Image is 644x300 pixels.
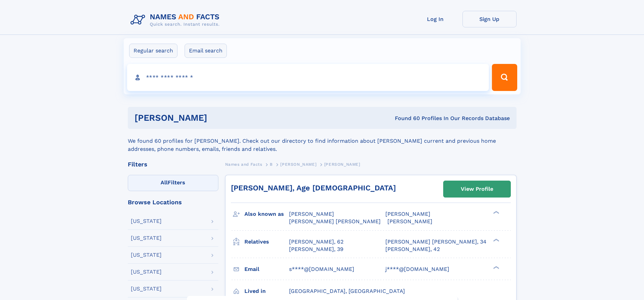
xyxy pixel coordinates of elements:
[185,44,227,58] label: Email search
[280,160,316,168] a: [PERSON_NAME]
[131,235,162,241] div: [US_STATE]
[231,184,396,192] a: [PERSON_NAME], Age [DEMOGRAPHIC_DATA]
[128,199,218,205] div: Browse Locations
[244,208,289,220] h3: Also known as
[492,238,500,242] div: ❯
[301,115,510,122] div: Found 60 Profiles In Our Records Database
[128,129,517,153] div: We found 60 profiles for [PERSON_NAME]. Check out our directory to find information about [PERSON...
[324,162,360,167] span: [PERSON_NAME]
[128,161,218,167] div: Filters
[387,218,432,225] span: [PERSON_NAME]
[492,210,500,215] div: ❯
[289,211,334,217] span: [PERSON_NAME]
[131,269,162,275] div: [US_STATE]
[244,285,289,297] h3: Lived in
[385,238,486,246] a: [PERSON_NAME] [PERSON_NAME], 34
[270,160,273,168] a: B
[461,181,493,197] div: View Profile
[408,11,462,27] a: Log In
[492,64,517,91] button: Search Button
[289,218,381,225] span: [PERSON_NAME] [PERSON_NAME]
[244,236,289,248] h3: Relatives
[492,265,500,270] div: ❯
[225,160,262,168] a: Names and Facts
[128,11,225,29] img: Logo Names and Facts
[135,114,301,122] h1: [PERSON_NAME]
[289,238,343,246] a: [PERSON_NAME], 62
[270,162,273,167] span: B
[129,44,177,58] label: Regular search
[131,218,162,224] div: [US_STATE]
[385,246,440,253] a: [PERSON_NAME], 42
[161,179,168,186] span: All
[128,175,218,191] label: Filters
[280,162,316,167] span: [PERSON_NAME]
[289,246,343,253] a: [PERSON_NAME], 39
[385,211,430,217] span: [PERSON_NAME]
[289,288,405,294] span: [GEOGRAPHIC_DATA], [GEOGRAPHIC_DATA]
[131,252,162,258] div: [US_STATE]
[244,263,289,275] h3: Email
[131,286,162,292] div: [US_STATE]
[127,64,489,91] input: search input
[462,11,517,27] a: Sign Up
[444,181,510,197] a: View Profile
